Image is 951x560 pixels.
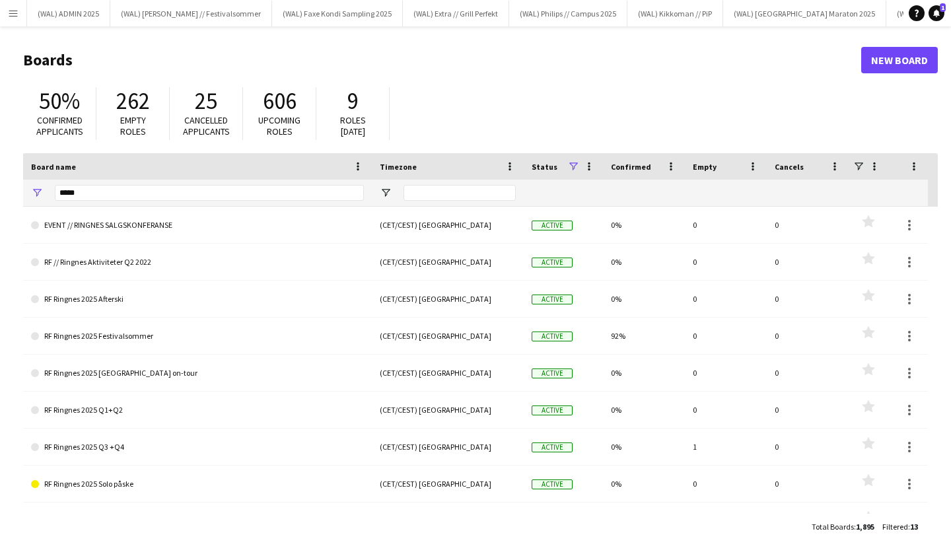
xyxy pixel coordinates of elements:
[110,1,272,26] button: (WAL) [PERSON_NAME] // Festivalsommer
[812,514,874,540] div: :
[532,405,573,415] span: Active
[775,162,804,172] span: Cancels
[532,368,573,378] span: Active
[685,429,767,465] div: 1
[372,355,524,391] div: (CET/CEST) [GEOGRAPHIC_DATA]
[116,87,150,116] span: 262
[31,318,364,355] a: RF Ringnes 2025 Festivalsommer
[685,466,767,502] div: 0
[767,429,849,465] div: 0
[532,258,573,267] span: Active
[372,281,524,317] div: (CET/CEST) [GEOGRAPHIC_DATA]
[532,479,573,489] span: Active
[380,162,417,172] span: Timezone
[856,522,874,532] span: 1,895
[685,355,767,391] div: 0
[31,392,364,429] a: RF Ringnes 2025 Q1+Q2
[882,514,918,540] div: :
[910,522,918,532] span: 13
[263,87,297,116] span: 606
[39,87,80,116] span: 50%
[611,162,651,172] span: Confirmed
[603,503,685,539] div: 0%
[120,114,146,137] span: Empty roles
[23,50,861,70] h1: Boards
[882,522,908,532] span: Filtered
[603,281,685,317] div: 0%
[272,1,403,26] button: (WAL) Faxe Kondi Sampling 2025
[195,87,217,116] span: 25
[767,244,849,280] div: 0
[685,207,767,243] div: 0
[603,392,685,428] div: 0%
[532,221,573,230] span: Active
[340,114,366,137] span: Roles [DATE]
[603,429,685,465] div: 0%
[767,392,849,428] div: 0
[685,318,767,354] div: 0
[509,1,627,26] button: (WAL) Philips // Campus 2025
[372,392,524,428] div: (CET/CEST) [GEOGRAPHIC_DATA]
[861,47,938,73] a: New Board
[380,187,392,199] button: Open Filter Menu
[685,503,767,539] div: 0
[347,87,359,116] span: 9
[31,466,364,503] a: RF Ringnes 2025 Solo påske
[372,207,524,243] div: (CET/CEST) [GEOGRAPHIC_DATA]
[31,281,364,318] a: RF Ringnes 2025 Afterski
[31,244,364,281] a: RF // Ringnes Aktiviteter Q2 2022
[372,466,524,502] div: (CET/CEST) [GEOGRAPHIC_DATA]
[55,185,364,201] input: Board name Filter Input
[31,207,364,244] a: EVENT // RINGNES SALGSKONFERANSE
[372,244,524,280] div: (CET/CEST) [GEOGRAPHIC_DATA]
[603,355,685,391] div: 0%
[627,1,723,26] button: (WAL) Kikkoman // PiP
[31,162,76,172] span: Board name
[685,392,767,428] div: 0
[940,3,946,12] span: 1
[603,318,685,354] div: 92%
[31,187,43,199] button: Open Filter Menu
[403,1,509,26] button: (WAL) Extra // Grill Perfekt
[532,442,573,452] span: Active
[603,244,685,280] div: 0%
[693,162,717,172] span: Empty
[685,281,767,317] div: 0
[31,503,364,540] a: RF Ringnes Aktiviteter Q1 + Q2 2023
[603,466,685,502] div: 0%
[258,114,300,137] span: Upcoming roles
[603,207,685,243] div: 0%
[31,355,364,392] a: RF Ringnes 2025 [GEOGRAPHIC_DATA] on-tour
[532,162,557,172] span: Status
[532,332,573,341] span: Active
[767,355,849,391] div: 0
[31,429,364,466] a: RF Ringnes 2025 Q3 +Q4
[767,466,849,502] div: 0
[767,281,849,317] div: 0
[183,114,230,137] span: Cancelled applicants
[723,1,886,26] button: (WAL) [GEOGRAPHIC_DATA] Maraton 2025
[27,1,110,26] button: (WAL) ADMIN 2025
[372,503,524,539] div: (CET/CEST) [GEOGRAPHIC_DATA]
[532,295,573,304] span: Active
[767,503,849,539] div: 0
[929,5,944,21] a: 1
[404,185,516,201] input: Timezone Filter Input
[372,429,524,465] div: (CET/CEST) [GEOGRAPHIC_DATA]
[767,318,849,354] div: 0
[812,522,854,532] span: Total Boards
[685,244,767,280] div: 0
[767,207,849,243] div: 0
[36,114,83,137] span: Confirmed applicants
[372,318,524,354] div: (CET/CEST) [GEOGRAPHIC_DATA]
